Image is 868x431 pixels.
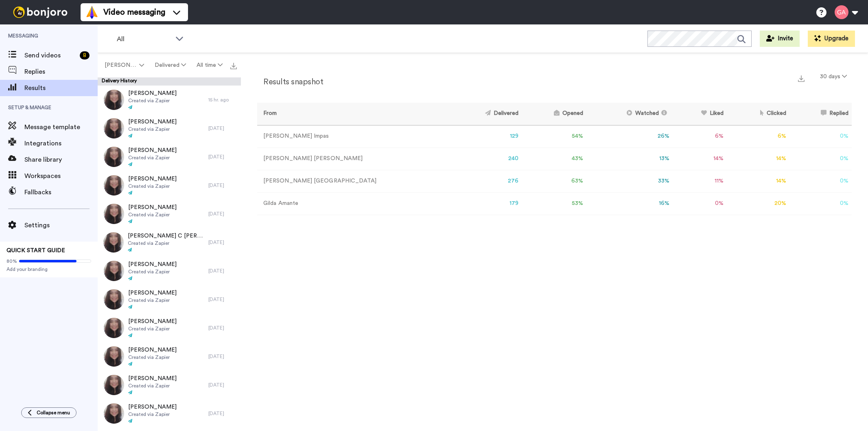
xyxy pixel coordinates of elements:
span: Created via Zapier [128,154,177,161]
span: Results [24,83,98,93]
span: [PERSON_NAME] [128,89,177,97]
td: 13 % [586,147,673,170]
img: 57f66004-f7b2-4882-980f-6d787ee34c18-thumb.jpg [104,346,124,367]
span: All [117,34,171,44]
a: [PERSON_NAME]Created via Zapier15 hr. ago [98,86,241,114]
img: export.svg [798,75,805,82]
td: 43 % [522,147,586,170]
img: vm-color.svg [85,6,98,19]
td: 11 % [673,170,727,192]
span: Created via Zapier [128,126,177,132]
th: Watched [586,103,673,125]
button: [PERSON_NAME] [99,58,149,73]
img: acb5ea3d-4d15-41fa-a4e7-d0244464a58d-thumb.jpg [104,318,124,338]
span: [PERSON_NAME] [128,374,177,383]
span: Settings [24,220,98,230]
a: [PERSON_NAME]Created via Zapier[DATE] [98,342,241,371]
td: Gilda Amante [257,192,450,215]
td: 33 % [586,170,673,192]
span: Created via Zapier [128,183,177,189]
button: Delivered [149,58,191,73]
a: [PERSON_NAME]Created via Zapier[DATE] [98,399,241,428]
span: Message template [24,122,98,132]
td: 6 % [673,125,727,147]
td: 53 % [522,192,586,215]
span: Share library [24,155,98,165]
div: [DATE] [208,125,237,132]
div: [DATE] [208,325,237,331]
div: 15 hr. ago [208,97,237,103]
span: Replies [24,67,98,77]
td: 26 % [586,125,673,147]
div: 8 [80,51,90,59]
a: [PERSON_NAME]Created via Zapier[DATE] [98,200,241,228]
span: [PERSON_NAME] [128,317,177,325]
th: Clicked [727,103,789,125]
img: 5034ea75-78e0-47b4-99b9-1231d0f334b6-thumb.jpg [104,90,124,110]
div: [DATE] [208,154,237,160]
span: [PERSON_NAME] [128,203,177,211]
div: [DATE] [208,410,237,417]
div: [DATE] [208,182,237,189]
span: [PERSON_NAME] [128,346,177,354]
img: 7d9c950c-cacf-4d78-977f-aabff2d2d00f-thumb.jpg [104,289,124,310]
td: 240 [450,147,522,170]
td: 0 % [789,170,852,192]
th: From [257,103,450,125]
span: [PERSON_NAME] [128,146,177,154]
th: Delivered [450,103,522,125]
td: 14 % [673,147,727,170]
span: Created via Zapier [128,97,177,104]
a: [PERSON_NAME]Created via Zapier[DATE] [98,171,241,200]
th: Replied [789,103,852,125]
div: [DATE] [208,211,237,217]
img: 074419ff-055a-44a5-a914-4041372e4b79-thumb.jpg [104,175,124,196]
span: Created via Zapier [128,240,204,246]
img: ae745cac-832d-468c-ad46-d1cd1c8c9084-thumb.jpg [103,232,124,253]
a: [PERSON_NAME]Created via Zapier[DATE] [98,143,241,171]
td: 0 % [673,192,727,215]
a: [PERSON_NAME]Created via Zapier[DATE] [98,114,241,143]
span: Add your branding [7,266,91,273]
a: [PERSON_NAME]Created via Zapier[DATE] [98,371,241,399]
a: [PERSON_NAME] C [PERSON_NAME]Created via Zapier[DATE] [98,228,241,257]
a: Invite [760,31,800,47]
span: Workspaces [24,171,98,181]
td: 63 % [522,170,586,192]
td: [PERSON_NAME] [GEOGRAPHIC_DATA] [257,170,450,192]
img: 9af7f01d-01b0-414a-a2ea-2dd81ecdd3ab-thumb.jpg [104,204,124,224]
span: Created via Zapier [128,268,177,275]
td: 276 [450,170,522,192]
td: 6 % [727,125,789,147]
td: 179 [450,192,522,215]
img: 9b35438c-f8c4-4b08-9d80-eb8e272bd73b-thumb.jpg [104,118,124,139]
span: Created via Zapier [128,411,177,418]
td: 0 % [789,125,852,147]
th: Liked [673,103,727,125]
button: Collapse menu [21,407,77,418]
button: All time [191,58,228,73]
td: 16 % [586,192,673,215]
span: 80% [7,258,17,264]
button: Export a summary of each team member’s results that match this filter now. [796,72,807,84]
div: Delivery History [98,77,241,86]
a: [PERSON_NAME]Created via Zapier[DATE] [98,257,241,285]
td: 20 % [727,192,789,215]
span: Fallbacks [24,187,98,197]
div: [DATE] [208,296,237,303]
span: [PERSON_NAME] [128,403,177,411]
span: [PERSON_NAME] [128,175,177,183]
span: Video messaging [103,7,165,18]
span: QUICK START GUIDE [7,248,65,253]
div: [DATE] [208,353,237,360]
span: Created via Zapier [128,211,177,218]
td: 0 % [789,147,852,170]
span: [PERSON_NAME] C [PERSON_NAME] [128,232,204,240]
button: Export all results that match these filters now. [228,59,239,71]
button: 30 days [815,69,852,84]
span: Integrations [24,139,98,148]
img: bj-logo-header-white.svg [10,7,71,18]
h2: Results snapshot [257,77,323,86]
td: [PERSON_NAME] Impas [257,125,450,147]
span: [PERSON_NAME] [105,61,138,69]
